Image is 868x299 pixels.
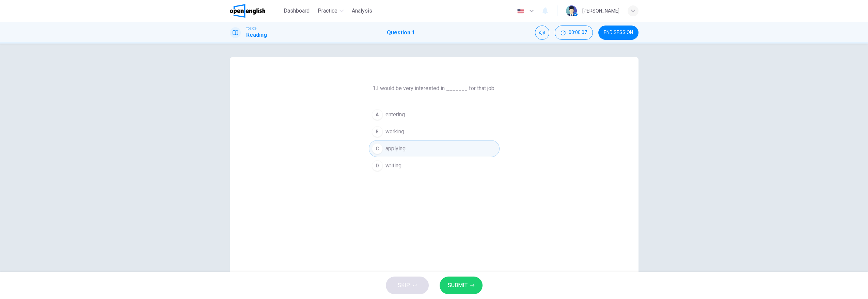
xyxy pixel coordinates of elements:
[246,26,256,31] span: TOEIC®
[369,157,500,174] button: Dwriting
[385,128,404,136] span: working
[555,26,593,40] div: Hide
[372,126,383,137] div: B
[569,30,587,35] span: 00:00:07
[318,7,337,15] span: Practice
[604,30,633,35] span: END SESSION
[349,5,375,17] button: Analysis
[281,5,312,17] button: Dashboard
[352,7,372,15] span: Analysis
[230,4,266,18] img: OpenEnglish logo
[516,9,525,14] img: en
[387,29,415,37] h1: Question 1
[246,31,267,39] h1: Reading
[440,277,483,294] button: SUBMIT
[284,7,310,15] span: Dashboard
[566,5,577,16] img: Profile picture
[372,109,383,120] div: A
[369,123,500,140] button: Bworking
[369,140,500,157] button: Capplying
[315,5,346,17] button: Practice
[555,26,593,40] button: 00:00:07
[230,4,281,18] a: OpenEnglish logo
[535,26,549,40] div: Mute
[385,111,405,119] span: entering
[598,26,638,40] button: END SESSION
[448,281,468,290] span: SUBMIT
[385,145,406,153] span: applying
[373,85,377,92] strong: 1.
[372,143,383,154] div: C
[582,7,619,15] div: [PERSON_NAME]
[372,160,383,171] div: D
[373,84,495,93] h6: I would be very interested in _______ for that job.
[385,162,401,170] span: writing
[369,106,500,123] button: Aentering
